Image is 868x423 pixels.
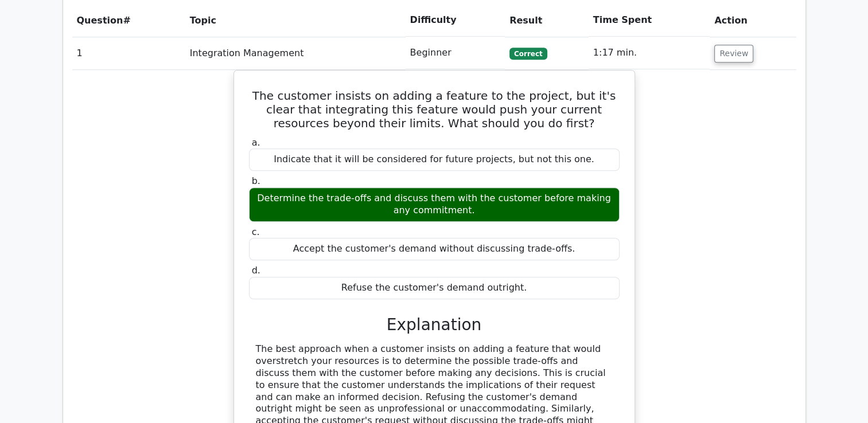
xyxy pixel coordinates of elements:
th: Action [710,4,796,37]
h5: The customer insists on adding a feature to the project, but it's clear that integrating this fea... [248,89,621,130]
span: a. [252,137,260,148]
th: Topic [185,4,406,37]
th: Result [505,4,589,37]
td: Integration Management [185,37,406,69]
h3: Explanation [256,315,613,335]
div: Accept the customer's demand without discussing trade-offs. [249,238,620,260]
td: 1 [72,37,185,69]
span: Correct [509,48,547,59]
span: d. [252,265,260,276]
button: Review [714,45,753,62]
div: Determine the trade-offs and discuss them with the customer before making any commitment. [249,187,620,222]
span: c. [252,226,260,237]
div: Indicate that it will be considered for future projects, but not this one. [249,148,620,171]
span: Question [77,15,123,26]
div: Refuse the customer's demand outright. [249,277,620,299]
th: Difficulty [406,4,505,37]
span: b. [252,175,260,186]
td: Beginner [406,37,505,69]
td: 1:17 min. [589,37,710,69]
th: # [72,4,185,37]
th: Time Spent [589,4,710,37]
